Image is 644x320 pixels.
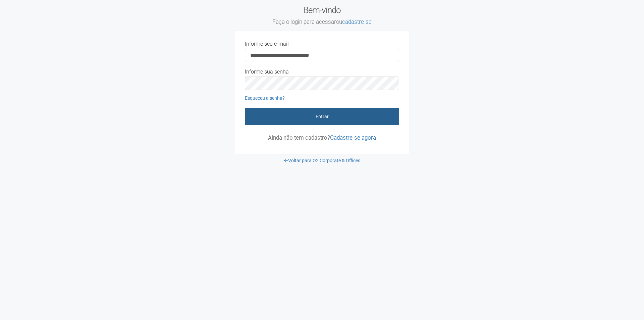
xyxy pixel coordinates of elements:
a: cadastre-se [342,18,372,25]
label: Informe sua senha [245,69,289,75]
a: Voltar para O2 Corporate & Offices [284,158,360,163]
span: ou [336,18,372,25]
button: Entrar [245,108,399,125]
p: Ainda não tem cadastro? [245,135,399,141]
h2: Bem-vindo [235,5,409,26]
a: Esqueceu a senha? [245,95,285,101]
a: Cadastre-se agora [330,134,376,141]
label: Informe seu e-mail [245,41,289,47]
small: Faça o login para acessar [235,18,409,26]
